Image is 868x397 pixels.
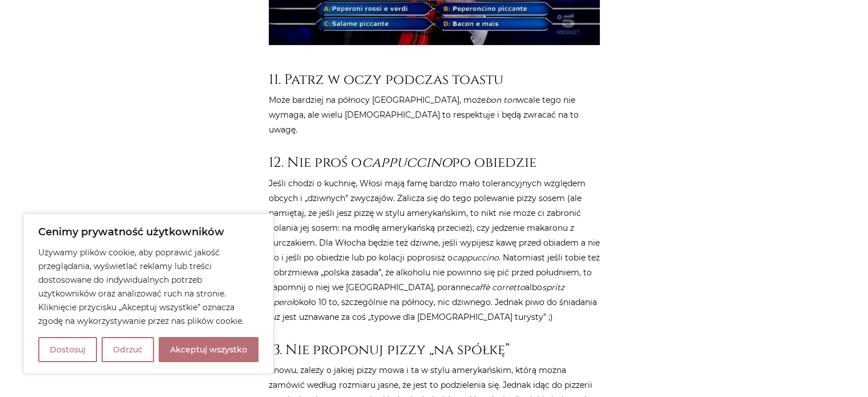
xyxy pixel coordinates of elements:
[486,95,517,105] em: bon ton
[453,252,499,263] em: cappuccino
[269,71,600,88] h3: 11. Patrz w oczy podczas toastu
[38,246,259,328] p: Używamy plików cookie, aby poprawić jakość przeglądania, wyświetlać reklamy lub treści dostosowan...
[102,337,154,362] button: Odrzuć
[38,337,97,362] button: Dostosuj
[269,93,600,137] p: Może bardziej na północy [GEOGRAPHIC_DATA], może wcale tego nie wymaga, ale wielu [DEMOGRAPHIC_DA...
[38,225,259,239] p: Cenimy prywatność użytkowników
[470,282,525,292] em: caffè corretto
[159,337,259,362] button: Akceptuj wszystko
[269,176,600,324] p: Jeśli chodzi o kuchnię, Włosi mają famę bardzo mało tolerancyjnych względem obcych i „dziwnych” z...
[269,342,600,358] h3: 13. Nie proponuj pizzy „na spółkę”
[362,153,452,172] em: cappuccino
[269,282,564,307] em: spritz aperol
[269,154,600,171] h3: 12. Nie proś o po obiedzie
